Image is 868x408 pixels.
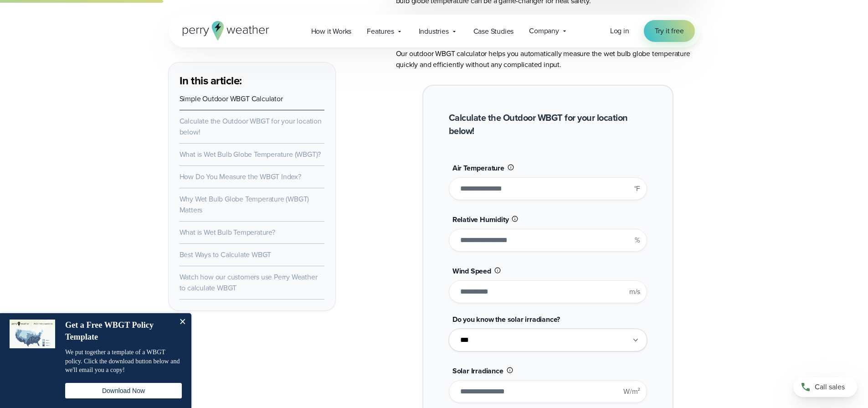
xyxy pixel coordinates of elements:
span: Do you know the solar irradiance? [452,314,560,325]
a: Simple Outdoor WBGT Calculator [180,93,283,104]
a: Calculate the Outdoor WBGT for your location below! [180,116,322,137]
button: Close [173,313,191,331]
span: Wind Speed [452,266,491,276]
h2: Calculate the Outdoor WBGT for your location below! [449,111,647,138]
a: Case Studies [466,22,522,41]
span: Solar Irradiance [452,366,503,376]
span: Industries [419,26,449,37]
a: How Do You Measure the WBGT Index? [180,171,301,182]
p: Our outdoor WBGT calculator helps you automatically measure the wet bulb globe temperature quickl... [396,48,700,70]
a: Watch how our customers use Perry Weather to calculate WBGT [180,272,318,293]
a: Call sales [793,377,857,397]
a: Try it free [644,20,695,42]
a: Best Ways to Calculate WBGT [180,249,272,260]
h4: Get a Free WBGT Policy Template [65,320,172,343]
span: Try it free [655,26,684,36]
img: dialog featured image [10,320,55,348]
span: Relative Humidity [452,214,509,225]
span: Call sales [815,382,845,393]
a: What is Wet Bulb Temperature? [180,227,275,238]
h3: In this article: [180,73,324,88]
span: How it Works [311,26,352,37]
span: Air Temperature [452,163,504,173]
a: Log in [610,26,629,36]
a: Why Wet Bulb Globe Temperature (WBGT) Matters [180,194,309,215]
span: Company [529,26,559,36]
a: How it Works [303,22,360,41]
span: Case Studies [473,26,514,37]
span: Log in [610,26,629,36]
a: What is Wet Bulb Globe Temperature (WBGT)? [180,149,321,160]
span: Features [367,26,394,37]
p: We put together a template of a WBGT policy. Click the download button below and we'll email you ... [65,348,182,375]
button: Download Now [65,383,182,398]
